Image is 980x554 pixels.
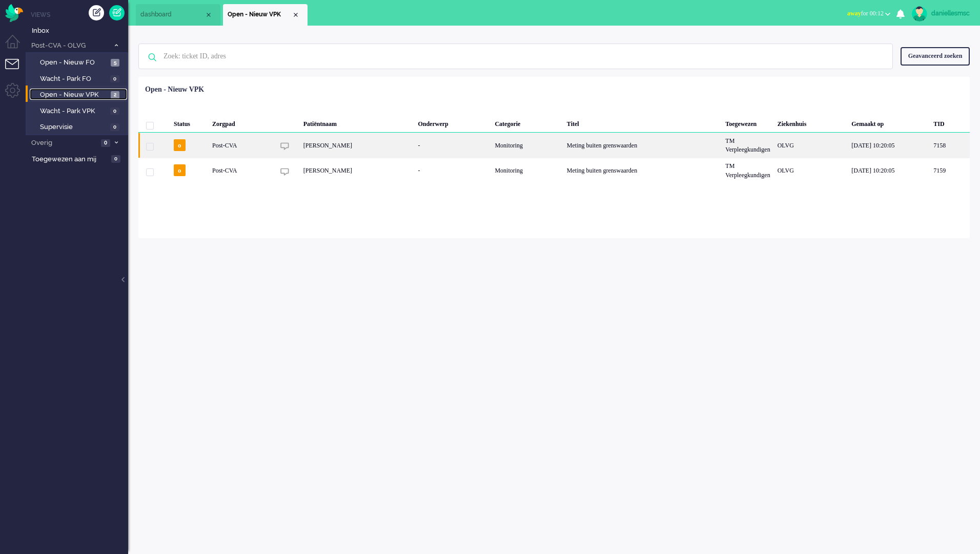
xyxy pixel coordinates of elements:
a: Omnidesk [5,7,23,14]
img: ic_chat_grey.svg [280,167,289,176]
div: - [414,133,491,158]
div: [PERSON_NAME] [300,133,415,158]
span: Supervisie [40,122,108,132]
div: Ziekenhuis [774,112,848,133]
span: Open - Nieuw VPK [40,90,108,100]
div: daniellesmsc [931,8,970,18]
div: Close tab [205,11,213,19]
li: awayfor 00:12 [841,3,896,26]
div: TM Verpleegkundigen [722,158,773,183]
a: daniellesmsc [910,6,970,22]
a: Wacht - Park FO 0 [30,73,127,84]
span: o [174,139,186,151]
li: Dashboard [136,4,220,26]
div: Toegewezen [722,112,773,133]
span: 0 [110,123,119,131]
div: Close tab [292,11,300,19]
div: Onderwerp [414,112,491,133]
span: Wacht - Park VPK [40,106,108,116]
div: [DATE] 10:20:05 [848,133,930,158]
div: Open - Nieuw VPK [145,84,204,95]
span: Post-CVA - OLVG [30,41,109,51]
div: Patiëntnaam [300,112,415,133]
div: [DATE] 10:20:05 [848,158,930,183]
div: Meting buiten grenswaarden [563,133,722,158]
li: Views [31,10,128,19]
span: dashboard [140,10,205,19]
a: Quick Ticket [109,5,125,20]
div: 7159 [138,158,970,183]
span: Inbox [32,26,128,36]
div: Titel [563,112,722,133]
a: Inbox [30,25,128,36]
div: Geavanceerd zoeken [901,47,970,65]
div: OLVG [774,158,848,183]
a: Open - Nieuw FO 5 [30,56,127,68]
div: 7158 [138,133,970,158]
span: Overig [30,138,98,148]
input: Zoek: ticket ID, adres [156,44,879,69]
img: ic_chat_grey.svg [280,142,289,151]
div: - [414,158,491,183]
span: 0 [111,155,120,163]
div: Gemaakt op [848,112,930,133]
li: Admin menu [5,83,28,106]
div: Meting buiten grenswaarden [563,158,722,183]
div: Monitoring [491,133,563,158]
div: OLVG [774,133,848,158]
div: Zorgpad [209,112,274,133]
div: Post-CVA [209,133,274,158]
div: 7159 [930,158,970,183]
span: 2 [111,91,119,99]
div: Monitoring [491,158,563,183]
li: Dashboard menu [5,35,28,58]
div: Categorie [491,112,563,133]
img: avatar [912,6,927,22]
a: Supervisie 0 [30,121,127,132]
a: Wacht - Park VPK 0 [30,105,127,116]
span: o [174,164,186,176]
div: [PERSON_NAME] [300,158,415,183]
div: TID [930,112,970,133]
span: 5 [111,59,119,67]
img: flow_omnibird.svg [5,4,23,22]
div: Creëer ticket [89,5,104,20]
span: 0 [110,108,119,115]
span: Open - Nieuw VPK [228,10,292,19]
span: away [847,10,861,17]
div: Status [170,112,209,133]
div: TM Verpleegkundigen [722,133,773,158]
span: 0 [110,75,119,83]
span: Wacht - Park FO [40,74,108,84]
div: Post-CVA [209,158,274,183]
span: Toegewezen aan mij [32,155,108,164]
div: 7158 [930,133,970,158]
li: View [223,4,308,26]
span: for 00:12 [847,10,884,17]
img: ic-search-icon.svg [139,44,166,71]
button: awayfor 00:12 [841,6,896,21]
a: Open - Nieuw VPK 2 [30,89,127,100]
a: Toegewezen aan mij 0 [30,153,128,164]
span: Open - Nieuw FO [40,58,108,68]
span: 0 [101,139,110,147]
li: Tickets menu [5,59,28,82]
